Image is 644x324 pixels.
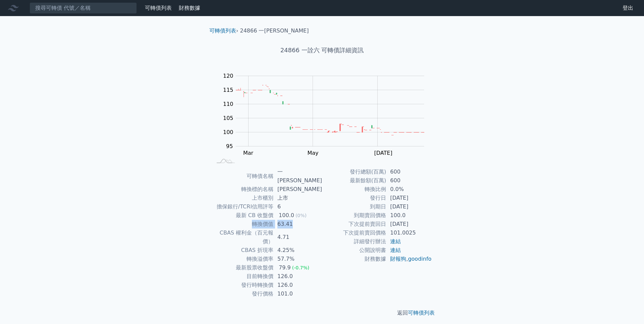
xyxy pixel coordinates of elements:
tspan: [DATE] [374,150,392,156]
td: 126.0 [273,281,322,289]
td: 到期日 [322,202,386,211]
td: 詳細發行辦法 [322,237,386,246]
span: (0%) [296,213,307,218]
td: 4.25% [273,246,322,255]
tspan: Mar [243,150,254,156]
td: 發行時轉換價 [212,281,273,289]
td: 100.0 [386,211,432,220]
div: 100.0 [277,211,296,220]
td: CBAS 折現率 [212,246,273,255]
td: 目前轉換價 [212,272,273,281]
td: 最新餘額(百萬) [322,176,386,185]
tspan: May [307,150,318,156]
tspan: 120 [223,73,233,79]
a: 連結 [390,247,401,253]
input: 搜尋可轉債 代號／名稱 [30,2,137,14]
p: 返回 [204,309,440,317]
td: 轉換比例 [322,185,386,194]
td: 126.0 [273,272,322,281]
td: [DATE] [386,220,432,229]
td: 發行日 [322,194,386,202]
td: 發行價格 [212,289,273,298]
tspan: 95 [226,143,233,149]
td: 發行總額(百萬) [322,168,386,176]
td: 57.7% [273,255,322,263]
td: 600 [386,176,432,185]
a: 可轉債列表 [408,310,435,316]
td: 公開說明書 [322,246,386,255]
td: 上市 [273,194,322,202]
td: 600 [386,168,432,176]
td: 轉換價值 [212,220,273,229]
a: 連結 [390,238,401,245]
h1: 24866 一詮六 可轉債詳細資訊 [204,46,440,55]
tspan: 110 [223,101,233,107]
g: Chart [220,73,434,156]
a: goodinfo [408,256,431,262]
td: 6 [273,202,322,211]
td: CBAS 權利金（百元報價） [212,229,273,246]
td: 最新 CB 收盤價 [212,211,273,220]
td: [PERSON_NAME] [273,185,322,194]
td: 0.0% [386,185,432,194]
td: 轉換標的名稱 [212,185,273,194]
td: 一[PERSON_NAME] [273,168,322,185]
td: 財務數據 [322,255,386,263]
td: 101.0 [273,289,322,298]
td: 轉換溢價率 [212,255,273,263]
a: 登出 [617,3,639,13]
td: 到期賣回價格 [322,211,386,220]
td: 上市櫃別 [212,194,273,202]
td: 最新股票收盤價 [212,263,273,272]
tspan: 115 [223,87,233,93]
td: 101.0025 [386,229,432,237]
tspan: 105 [223,115,233,121]
td: 下次提前賣回價格 [322,229,386,237]
td: 下次提前賣回日 [322,220,386,229]
div: 79.9 [277,263,292,272]
li: › [209,27,238,35]
a: 財務數據 [179,5,200,11]
a: 可轉債列表 [145,5,172,11]
td: 擔保銀行/TCRI信用評等 [212,202,273,211]
a: 可轉債列表 [209,27,236,34]
tspan: 100 [223,129,233,135]
td: 63.41 [273,220,322,229]
td: 4.71 [273,229,322,246]
li: 24866 一[PERSON_NAME] [240,27,309,35]
td: [DATE] [386,202,432,211]
a: 財報狗 [390,256,406,262]
td: , [386,255,432,263]
td: [DATE] [386,194,432,202]
td: 可轉債名稱 [212,168,273,185]
span: (-0.7%) [292,265,310,270]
